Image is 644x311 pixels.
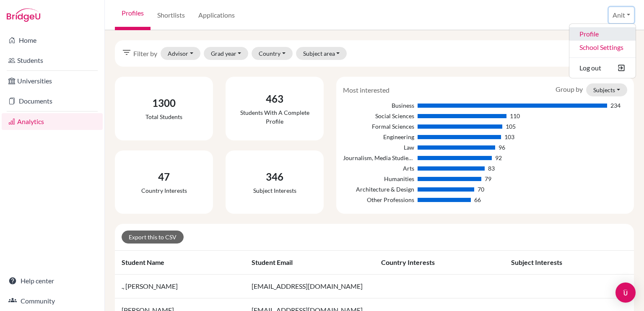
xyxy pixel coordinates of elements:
div: Country interests [141,186,187,195]
div: 96 [499,143,505,152]
div: 70 [478,185,484,194]
div: Journalism, Media Studies & Communication [343,153,414,162]
div: Social Sciences [343,111,414,120]
a: Universities [2,73,103,89]
a: Community [2,293,103,309]
div: Group by [549,83,634,96]
button: Country [252,47,293,60]
div: Open Intercom Messenger [615,282,636,303]
th: Country interests [374,251,504,275]
button: Subjects [586,83,627,96]
div: 1300 [145,96,182,111]
div: Students with a complete profile [232,108,317,126]
button: Anit [609,7,634,23]
a: Help center [2,272,103,289]
a: School Settings [569,41,636,54]
div: Engineering [343,132,414,141]
div: Law [343,143,414,152]
div: Subject interests [253,186,296,195]
div: 463 [232,91,317,106]
div: Formal Sciences [343,122,414,131]
div: 79 [485,174,491,183]
th: Subject interests [504,251,634,275]
td: ., [PERSON_NAME] [115,275,245,298]
a: Documents [2,93,103,109]
th: Student name [115,251,245,275]
div: 92 [495,153,502,162]
div: 110 [510,111,520,120]
div: 83 [488,164,495,173]
a: Profile [569,27,636,41]
div: Business [343,101,414,110]
div: 103 [504,132,514,141]
a: Home [2,32,103,49]
div: 66 [474,195,481,204]
button: Advisor [161,47,200,60]
button: Grad year [204,47,249,60]
i: filter_list [122,47,132,57]
button: Subject area [296,47,347,60]
a: Analytics [2,113,103,130]
a: Students [2,52,103,69]
button: Log out [569,61,636,75]
div: Total students [145,112,182,121]
div: 234 [610,101,621,110]
td: [EMAIL_ADDRESS][DOMAIN_NAME] [245,275,375,298]
div: 105 [506,122,516,131]
div: Humanities [343,174,414,183]
div: Arts [343,164,414,173]
div: Most interested [337,85,396,95]
div: Architecture & Design [343,185,414,194]
img: Bridge-U [7,8,40,22]
ul: Anit [569,23,636,78]
span: Filter by [133,49,157,59]
th: Student email [245,251,375,275]
div: 47 [141,169,187,184]
div: Other Professions [343,195,414,204]
div: 346 [253,169,296,184]
a: Export this to CSV [122,231,184,244]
